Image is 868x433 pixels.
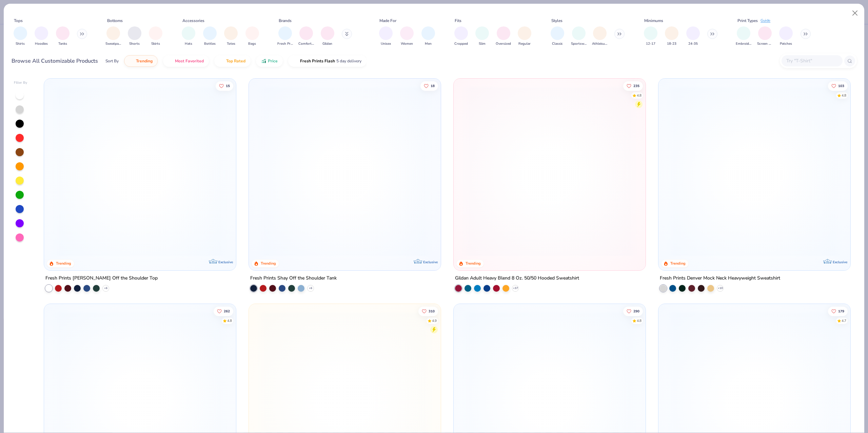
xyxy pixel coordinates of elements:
[131,29,138,37] img: Shorts Image
[309,286,312,290] span: + 6
[667,41,676,46] span: 18-23
[227,29,235,37] img: Totes Image
[828,306,848,316] button: Like
[551,26,564,46] button: filter button
[596,29,604,37] img: Athleisure Image
[206,29,214,37] img: Bottles Image
[185,29,193,37] img: Hats Image
[454,26,468,46] div: filter for Cropped
[403,29,411,37] img: Women Image
[499,29,507,37] img: Oversized Image
[420,81,438,90] button: Like
[59,29,66,37] img: Tanks Image
[301,28,311,38] img: Comfort Colors Image
[35,41,48,46] span: Hoodies
[518,26,531,46] div: filter for Regular
[16,41,25,46] span: Shirts
[110,29,117,37] img: Sweatpants Image
[421,26,435,46] div: filter for Men
[842,93,846,98] div: 4.8
[58,41,67,46] span: Tanks
[224,26,238,46] button: filter button
[518,26,531,46] button: filter button
[279,18,292,24] div: Brands
[226,58,245,64] span: Top Rated
[455,18,461,24] div: Fits
[740,29,748,37] img: Embroidery Image
[105,58,119,64] div: Sort By
[425,29,432,37] img: Men Image
[152,29,160,37] img: Skirts Image
[182,26,195,46] div: filter for Hats
[214,55,251,67] button: Top Rated
[686,26,700,46] button: filter button
[717,286,723,290] span: + 10
[551,18,563,24] div: Styles
[128,26,141,46] div: filter for Shorts
[479,41,486,46] span: Slim
[737,18,758,24] div: Print Types
[149,26,162,46] button: filter button
[204,41,216,46] span: Bottles
[250,274,337,283] div: Fresh Prints Shay Off the Shoulder Tank
[665,85,844,257] img: f5d85501-0dbb-4ee4-b115-c08fa3845d83
[757,26,773,46] div: filter for Screen Print
[623,81,643,90] button: Like
[226,84,230,87] span: 15
[838,84,844,87] span: 103
[779,26,793,46] div: filter for Patches
[129,41,140,46] span: Shorts
[425,41,432,46] span: Men
[104,286,107,290] span: + 6
[421,26,435,46] button: filter button
[623,306,643,316] button: Like
[736,26,751,46] button: filter button
[298,26,314,46] button: filter button
[214,306,234,316] button: Like
[592,26,608,46] button: filter button
[418,306,438,316] button: Like
[400,26,414,46] button: filter button
[475,26,489,46] div: filter for Slim
[633,84,639,87] span: 235
[644,26,657,46] button: filter button
[136,58,153,64] span: Trending
[475,26,489,46] button: filter button
[400,26,414,46] div: filter for Women
[518,41,531,46] span: Regular
[660,274,780,283] div: Fresh Prints Denver Mock Neck Heavyweight Sweatshirt
[592,26,608,46] div: filter for Athleisure
[321,26,334,46] div: filter for Gildan
[496,26,511,46] div: filter for Oversized
[689,29,697,37] img: 24-35 Image
[496,41,511,46] span: Oversized
[838,309,844,313] span: 179
[633,309,639,313] span: 290
[38,29,45,37] img: Hoodies Image
[521,29,529,37] img: Regular Image
[644,18,663,24] div: Minimums
[592,41,608,46] span: Athleisure
[571,26,587,46] button: filter button
[245,26,259,46] button: filter button
[105,26,121,46] button: filter button
[434,85,612,257] img: af1e0f41-62ea-4e8f-9b2b-c8bb59fc549d
[293,58,299,64] img: flash.gif
[665,26,678,46] div: filter for 18-23
[757,26,773,46] button: filter button
[782,29,790,37] img: Patches Image
[185,41,192,46] span: Hats
[56,26,70,46] button: filter button
[379,18,396,24] div: Made For
[321,26,334,46] button: filter button
[256,55,283,67] button: Price
[423,260,438,264] span: Exclusive
[736,26,751,46] div: filter for Embroidery
[218,260,233,264] span: Exclusive
[630,256,644,269] img: Gildan logo
[571,26,587,46] div: filter for Sportswear
[457,29,465,37] img: Cropped Image
[513,286,518,290] span: + 37
[105,26,121,46] div: filter for Sweatpants
[224,309,230,313] span: 262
